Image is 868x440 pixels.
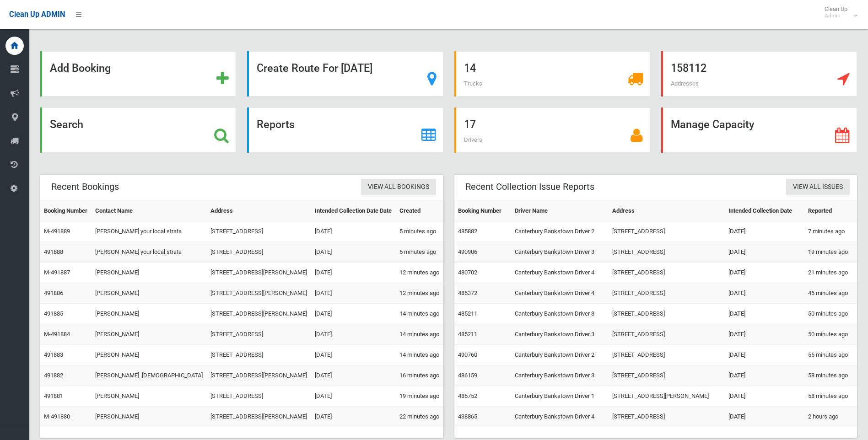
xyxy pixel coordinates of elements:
th: Booking Number [454,201,511,221]
a: M-491887 [44,269,70,276]
td: 14 minutes ago [396,324,443,345]
td: [PERSON_NAME] .[DEMOGRAPHIC_DATA] [92,365,207,386]
td: [STREET_ADDRESS] [609,407,725,427]
a: 438865 [458,413,477,420]
a: M-491884 [44,331,70,338]
th: Address [609,201,725,221]
td: [STREET_ADDRESS] [207,221,311,242]
td: [STREET_ADDRESS] [609,304,725,324]
td: [STREET_ADDRESS] [609,263,725,283]
a: 485372 [458,290,477,296]
td: [STREET_ADDRESS][PERSON_NAME] [207,407,311,427]
td: [PERSON_NAME] [92,324,207,345]
td: 14 minutes ago [396,304,443,324]
strong: Add Booking [50,62,111,75]
td: [STREET_ADDRESS][PERSON_NAME] [207,365,311,386]
td: Canterbury Bankstown Driver 2 [511,221,609,242]
td: [STREET_ADDRESS] [207,386,311,407]
td: Canterbury Bankstown Driver 3 [511,304,609,324]
a: 491881 [44,392,63,399]
a: Add Booking [40,51,236,97]
td: Canterbury Bankstown Driver 2 [511,345,609,365]
td: [PERSON_NAME] your local strata [92,242,207,263]
td: 5 minutes ago [396,242,443,263]
td: [STREET_ADDRESS][PERSON_NAME] [207,283,311,304]
strong: Create Route For [DATE] [257,62,372,75]
th: Created [396,201,443,221]
td: [DATE] [311,242,396,263]
td: 55 minutes ago [804,345,857,365]
strong: Manage Capacity [671,118,754,131]
a: 485211 [458,310,477,317]
td: [DATE] [725,283,804,304]
td: [DATE] [311,386,396,407]
td: [DATE] [311,221,396,242]
a: 485211 [458,331,477,338]
a: 17 Drivers [454,107,650,153]
td: [DATE] [725,263,804,283]
td: Canterbury Bankstown Driver 4 [511,407,609,427]
td: [DATE] [725,221,804,242]
td: Canterbury Bankstown Driver 4 [511,263,609,283]
td: [DATE] [725,386,804,407]
a: View All Issues [786,179,850,196]
td: [DATE] [311,304,396,324]
strong: 14 [464,62,476,75]
a: 491888 [44,248,63,255]
td: 14 minutes ago [396,345,443,365]
span: Addresses [671,80,699,87]
td: [DATE] [311,407,396,427]
td: 7 minutes ago [804,221,857,242]
td: [STREET_ADDRESS] [207,345,311,365]
td: Canterbury Bankstown Driver 3 [511,365,609,386]
td: 46 minutes ago [804,283,857,304]
a: Search [40,107,236,153]
td: Canterbury Bankstown Driver 4 [511,283,609,304]
td: [STREET_ADDRESS] [207,324,311,345]
td: 12 minutes ago [396,263,443,283]
strong: Reports [257,118,295,131]
td: Canterbury Bankstown Driver 3 [511,324,609,345]
td: [PERSON_NAME] [92,345,207,365]
td: [PERSON_NAME] [92,386,207,407]
a: View All Bookings [361,179,436,196]
td: 19 minutes ago [396,386,443,407]
td: 5 minutes ago [396,221,443,242]
small: Admin [825,12,847,19]
a: 490760 [458,351,477,358]
span: Trucks [464,80,482,87]
th: Contact Name [92,201,207,221]
a: 14 Trucks [454,51,650,97]
a: M-491880 [44,413,70,420]
span: Drivers [464,136,482,143]
strong: 158112 [671,62,706,75]
td: [STREET_ADDRESS] [609,283,725,304]
td: 21 minutes ago [804,263,857,283]
td: [DATE] [311,345,396,365]
td: 22 minutes ago [396,407,443,427]
td: 58 minutes ago [804,386,857,407]
a: 485752 [458,392,477,399]
th: Intended Collection Date [725,201,804,221]
th: Reported [804,201,857,221]
header: Recent Collection Issue Reports [454,178,605,196]
a: 491882 [44,372,63,379]
td: 50 minutes ago [804,304,857,324]
a: Manage Capacity [661,107,857,153]
td: [DATE] [311,365,396,386]
a: M-491889 [44,228,70,235]
td: [DATE] [725,407,804,427]
a: 491883 [44,351,63,358]
span: Clean Up [820,5,857,19]
span: Clean Up ADMIN [9,10,65,19]
td: Canterbury Bankstown Driver 1 [511,386,609,407]
a: 485882 [458,228,477,235]
td: [DATE] [725,242,804,263]
td: [PERSON_NAME] [92,304,207,324]
td: [DATE] [725,324,804,345]
th: Driver Name [511,201,609,221]
td: [PERSON_NAME] [92,263,207,283]
header: Recent Bookings [40,178,130,196]
a: 480702 [458,269,477,276]
strong: Search [50,118,83,131]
